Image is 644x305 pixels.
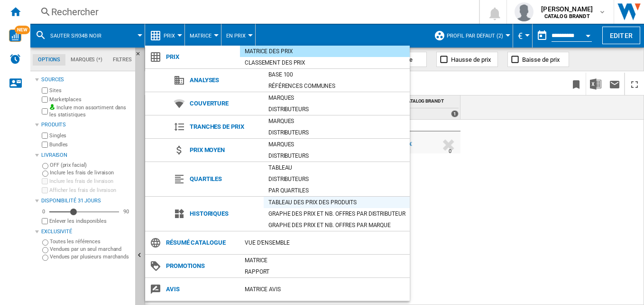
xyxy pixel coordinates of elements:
[240,47,410,56] div: Matrice des prix
[185,120,264,133] span: Tranches de prix
[264,186,410,195] div: Par quartiles
[240,256,410,265] div: Matrice
[264,140,410,149] div: Marques
[161,259,240,273] span: Promotions
[240,285,410,294] div: Matrice AVIS
[240,267,410,276] div: Rapport
[264,81,410,91] div: Références communes
[161,236,240,249] span: Résumé catalogue
[264,198,410,207] div: Tableau des prix des produits
[264,105,410,114] div: Distributeurs
[264,128,410,137] div: Distributeurs
[264,70,410,79] div: Base 100
[161,283,240,296] span: Avis
[264,163,410,172] div: Tableau
[185,207,264,220] span: Historiques
[264,220,410,230] div: Graphe des prix et nb. offres par marque
[264,93,410,103] div: Marques
[185,74,264,87] span: Analyses
[185,172,264,186] span: Quartiles
[264,151,410,161] div: Distributeurs
[161,50,240,64] span: Prix
[240,58,410,67] div: Classement des prix
[264,116,410,126] div: Marques
[264,174,410,184] div: Distributeurs
[264,209,410,219] div: Graphe des prix et nb. offres par distributeur
[185,143,264,157] span: Prix moyen
[185,97,264,110] span: Couverture
[240,238,410,248] div: Vue d'ensemble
